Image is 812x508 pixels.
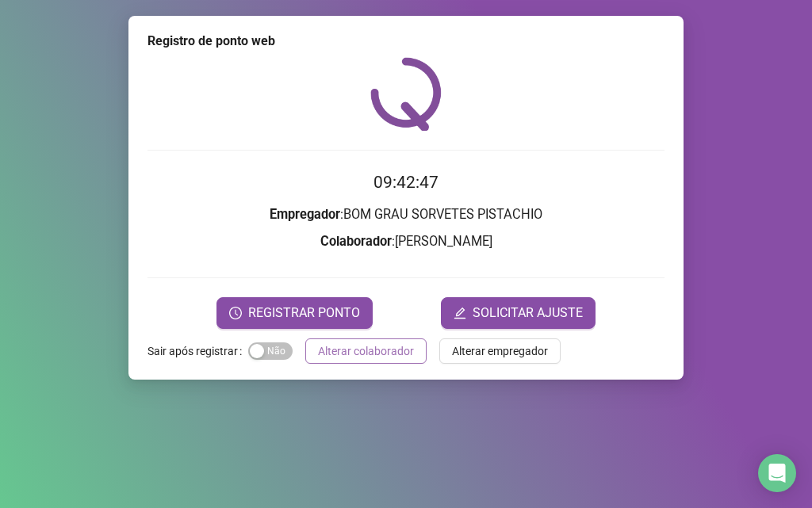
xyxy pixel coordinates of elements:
span: edit [454,307,466,319]
strong: Colaborador [320,234,392,249]
div: Registro de ponto web [147,32,665,51]
span: REGISTRAR PONTO [248,304,360,323]
h3: : BOM GRAU SORVETES PISTACHIO [147,204,665,225]
time: 09:42:47 [373,173,439,192]
h3: : [PERSON_NAME] [147,231,665,252]
button: Alterar colaborador [305,338,427,364]
label: Sair após registrar [147,338,248,364]
img: QRPoint [370,57,442,131]
strong: Empregador [270,207,340,222]
span: Alterar empregador [452,342,548,360]
div: Open Intercom Messenger [758,454,796,492]
span: clock-circle [229,307,242,319]
button: editSOLICITAR AJUSTE [441,297,596,329]
button: REGISTRAR PONTO [216,297,373,329]
span: SOLICITAR AJUSTE [473,304,583,323]
span: Alterar colaborador [318,342,414,360]
button: Alterar empregador [439,338,561,364]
